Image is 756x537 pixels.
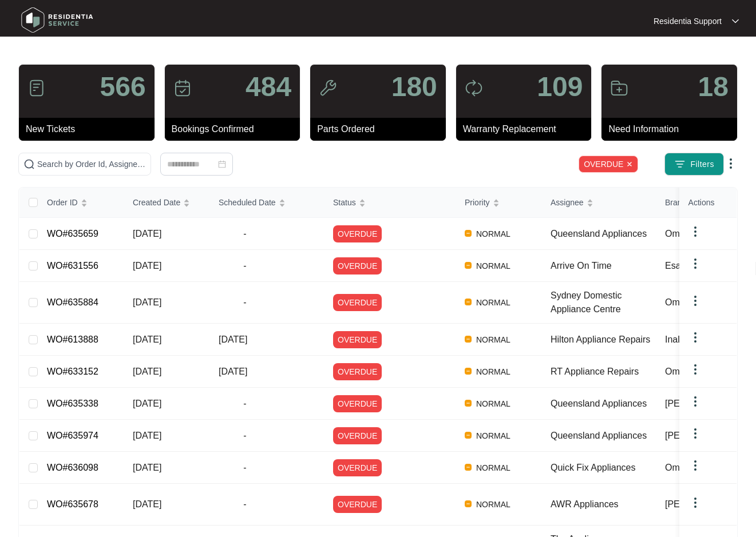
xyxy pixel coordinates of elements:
[133,229,161,238] span: [DATE]
[246,73,291,101] p: 484
[47,261,98,271] a: WO#631556
[133,297,161,307] span: [DATE]
[665,335,687,344] span: Inalto
[27,79,46,97] img: icon
[219,227,271,241] span: -
[333,459,382,476] span: OVERDUE
[317,122,446,136] p: Parts Ordered
[690,158,714,170] span: Filters
[47,499,98,509] a: WO#635678
[465,464,472,471] img: Vercel Logo
[551,365,656,379] div: RT Appliance Repairs
[133,196,180,209] span: Created Date
[688,427,702,440] img: dropdown arrow
[219,335,247,344] span: [DATE]
[333,363,382,380] span: OVERDUE
[472,296,515,309] span: NORMAL
[551,259,656,273] div: Arrive On Time
[219,498,271,511] span: -
[472,498,515,511] span: NORMAL
[679,188,737,218] th: Actions
[47,196,78,209] span: Order ID
[472,461,515,475] span: NORMAL
[551,196,584,209] span: Assignee
[324,188,456,218] th: Status
[665,297,695,307] span: Omega
[465,79,483,97] img: icon
[38,188,124,218] th: Order ID
[47,399,98,408] a: WO#635338
[465,400,472,407] img: Vercel Logo
[674,158,686,170] img: filter icon
[579,156,638,173] span: OVERDUE
[665,196,686,209] span: Brand
[23,158,35,170] img: search-icon
[133,431,161,440] span: [DATE]
[456,188,541,218] th: Priority
[465,230,472,237] img: Vercel Logo
[541,188,656,218] th: Assignee
[472,397,515,411] span: NORMAL
[688,257,702,271] img: dropdown arrow
[665,463,695,472] span: Omega
[472,259,515,273] span: NORMAL
[551,498,656,511] div: AWR Appliances
[551,461,656,475] div: Quick Fix Appliances
[100,73,146,101] p: 566
[47,367,98,376] a: WO#633152
[333,225,382,242] span: OVERDUE
[664,153,724,176] button: filter iconFilters
[654,15,722,27] p: Residentia Support
[133,367,161,376] span: [DATE]
[219,296,271,309] span: -
[465,368,472,375] img: Vercel Logo
[688,331,702,344] img: dropdown arrow
[133,399,161,408] span: [DATE]
[47,229,98,238] a: WO#635659
[665,367,695,376] span: Omega
[47,431,98,440] a: WO#635974
[688,363,702,376] img: dropdown arrow
[472,365,515,379] span: NORMAL
[47,297,98,307] a: WO#635884
[665,261,691,271] span: Esatto
[465,262,472,269] img: Vercel Logo
[732,18,739,24] img: dropdown arrow
[626,161,633,168] img: close icon
[665,399,741,408] span: [PERSON_NAME]
[209,188,324,218] th: Scheduled Date
[724,157,738,170] img: dropdown arrow
[173,79,192,97] img: icon
[665,499,741,509] span: [PERSON_NAME]
[665,431,741,440] span: [PERSON_NAME]
[172,122,300,136] p: Bookings Confirmed
[219,196,276,209] span: Scheduled Date
[688,294,702,308] img: dropdown arrow
[219,397,271,411] span: -
[333,427,382,444] span: OVERDUE
[551,333,656,347] div: Hilton Appliance Repairs
[17,3,97,37] img: residentia service logo
[333,257,382,275] span: OVERDUE
[391,73,437,101] p: 180
[133,499,161,509] span: [DATE]
[37,158,146,170] input: Search by Order Id, Assignee Name, Customer Name, Brand and Model
[333,294,382,311] span: OVERDUE
[472,429,515,443] span: NORMAL
[688,496,702,510] img: dropdown arrow
[610,79,628,97] img: icon
[47,335,98,344] a: WO#613888
[133,261,161,271] span: [DATE]
[219,259,271,273] span: -
[551,429,656,443] div: Queensland Appliances
[219,367,247,376] span: [DATE]
[551,227,656,241] div: Queensland Appliances
[219,461,271,475] span: -
[688,225,702,238] img: dropdown arrow
[472,333,515,347] span: NORMAL
[319,79,337,97] img: icon
[537,73,583,101] p: 109
[608,122,737,136] p: Need Information
[133,335,161,344] span: [DATE]
[688,395,702,408] img: dropdown arrow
